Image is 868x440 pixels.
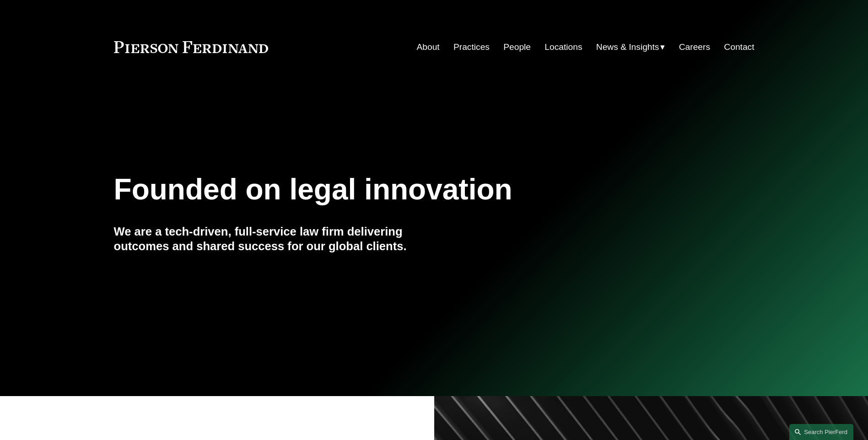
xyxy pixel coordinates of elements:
h1: Founded on legal innovation [114,173,648,206]
a: Practices [453,38,490,56]
a: Locations [545,38,582,56]
a: About [417,38,440,56]
a: Search this site [789,424,853,440]
a: Careers [679,38,710,56]
h4: We are a tech-driven, full-service law firm delivering outcomes and shared success for our global... [114,224,434,254]
a: folder dropdown [596,38,665,56]
a: People [503,38,531,56]
span: News & Insights [596,39,659,55]
a: Contact [724,38,754,56]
